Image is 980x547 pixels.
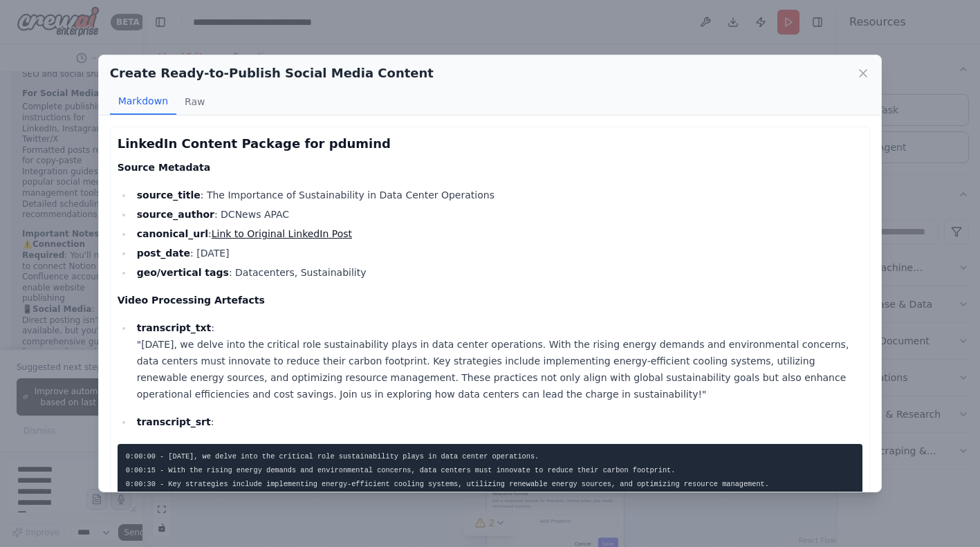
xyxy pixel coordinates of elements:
[137,248,190,259] strong: post_date
[137,267,229,278] strong: geo/vertical tags
[137,414,863,430] p: :
[118,162,210,173] strong: Source Metadata
[137,228,208,239] strong: canonical_url
[133,245,863,261] li: : [DATE]
[137,189,201,201] strong: source_title
[133,225,863,242] li: :
[133,187,863,203] li: : The Importance of Sustainability in Data Center Operations
[137,322,211,333] strong: transcript_txt
[118,295,265,306] strong: Video Processing Artefacts
[137,319,863,402] p: : "[DATE], we delve into the critical role sustainability plays in data center operations. With t...
[133,206,863,223] li: : DCNews APAC
[137,416,211,427] strong: transcript_srt
[137,209,214,220] strong: source_author
[110,64,434,83] h2: Create Ready-to-Publish Social Media Content
[176,89,213,115] button: Raw
[133,264,863,281] li: : Datacenters, Sustainability
[118,134,863,154] h3: LinkedIn Content Package for pdumind
[110,89,176,115] button: Markdown
[126,452,778,516] code: 0:00:00 - [DATE], we delve into the critical role sustainability plays in data center operations....
[212,228,352,239] a: Link to Original LinkedIn Post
